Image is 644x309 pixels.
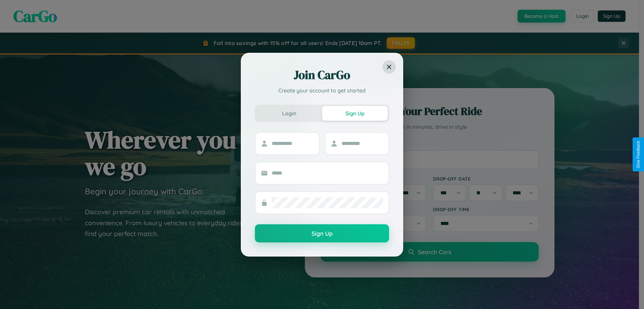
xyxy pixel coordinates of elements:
[322,106,388,121] button: Sign Up
[255,67,389,83] h2: Join CarGo
[256,106,322,121] button: Login
[7,286,23,302] iframe: Intercom live chat
[255,86,389,94] p: Create your account to get started
[255,224,389,242] button: Sign Up
[636,141,641,168] div: Give Feedback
